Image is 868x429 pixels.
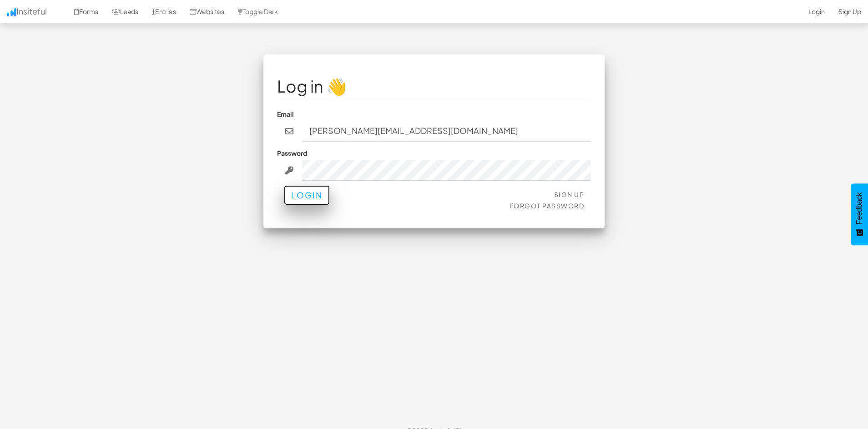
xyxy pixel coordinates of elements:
[7,8,16,16] img: icon.png
[851,183,868,245] button: Feedback - Show survey
[302,121,591,142] input: john@doe.com
[277,77,591,95] h1: Log in 👋
[510,202,585,210] a: Forgot Password
[277,109,294,118] label: Email
[554,190,585,198] a: Sign Up
[277,148,307,158] label: Password
[284,185,330,205] button: Login
[855,192,863,224] span: Feedback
